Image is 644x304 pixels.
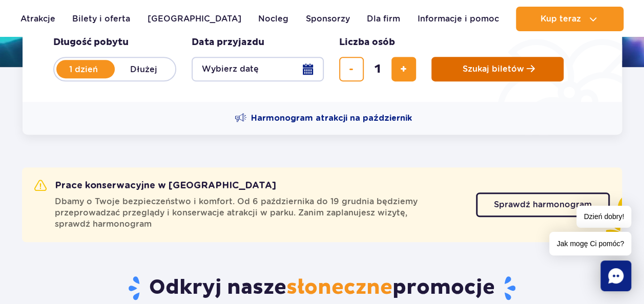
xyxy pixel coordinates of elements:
[235,112,412,124] a: Harmonogram atrakcji na październik
[418,7,499,31] a: Informacje i pomoc
[72,7,130,31] a: Bilety i oferta
[55,196,464,230] span: Dbamy o Twoje bezpieczeństwo i komfort. Od 6 października do 19 grudnia będziemy przeprowadzać pr...
[23,16,622,102] form: Planowanie wizyty w Park of Poland
[22,275,622,301] h2: Odkryj nasze promocje
[339,36,395,49] span: Liczba osób
[251,113,412,124] span: Harmonogram atrakcji na październik
[53,36,129,49] span: Długość pobytu
[192,36,264,49] span: Data przyjazdu
[192,57,324,81] button: Wybierz datę
[286,275,392,300] span: słoneczne
[258,7,288,31] a: Nocleg
[391,57,416,81] button: dodaj bilet
[54,58,113,80] label: 1 dzień
[600,260,631,291] div: Chat
[34,180,276,192] h2: Prace konserwacyjne w [GEOGRAPHIC_DATA]
[494,201,592,209] span: Sprawdź harmonogram
[576,206,631,228] span: Dzień dobry!
[20,7,55,31] a: Atrakcje
[365,57,390,81] input: liczba biletów
[549,232,631,255] span: Jak mogę Ci pomóc?
[476,192,610,217] a: Sprawdź harmonogram
[431,57,564,81] button: Szukaj biletów
[148,7,241,31] a: [GEOGRAPHIC_DATA]
[540,14,580,24] span: Kup teraz
[516,7,624,31] button: Kup teraz
[339,57,364,81] button: usuń bilet
[115,58,173,80] label: Dłużej
[306,7,350,31] a: Sponsorzy
[463,64,524,74] span: Szukaj biletów
[367,7,400,31] a: Dla firm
